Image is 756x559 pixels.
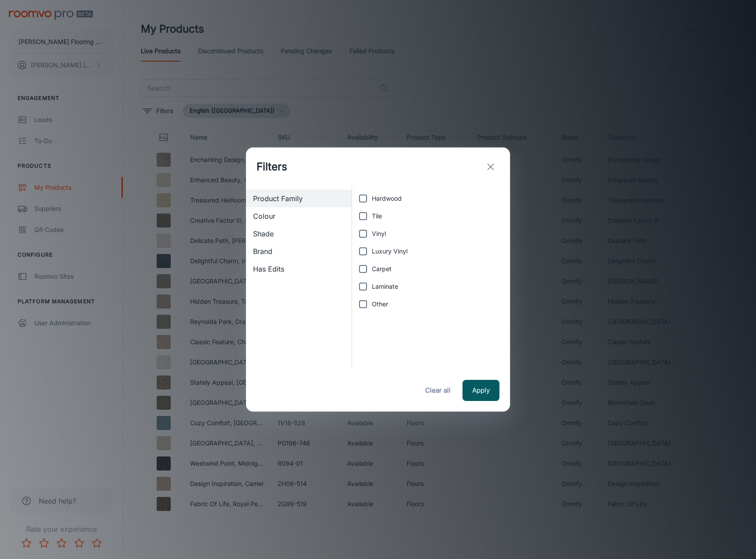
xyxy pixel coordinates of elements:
div: Has Edits [246,260,352,278]
span: Colour [253,211,345,221]
button: Clear all [420,380,455,401]
span: Carpet [372,264,392,274]
span: Has Edits [253,264,345,274]
span: Tile [372,211,382,221]
div: Product Family [246,190,352,207]
span: Vinyl [372,229,386,239]
div: Shade [246,225,352,243]
button: exit [482,158,499,176]
button: Apply [462,380,499,401]
span: Product Family [253,193,345,204]
div: Brand [246,243,352,260]
span: Luxury Vinyl [372,246,407,256]
div: Colour [246,207,352,225]
span: Hardwood [372,194,402,203]
h1: Filters [257,159,287,175]
span: Laminate [372,282,398,291]
span: Other [372,299,388,309]
span: Shade [253,228,345,239]
span: Brand [253,246,345,257]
